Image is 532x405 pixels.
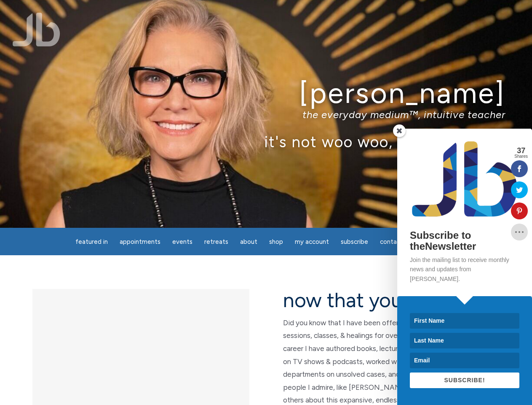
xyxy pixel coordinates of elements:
span: Appointments [120,238,160,246]
p: the everyday medium™, intuitive teacher [27,108,505,121]
span: About [240,238,257,246]
h2: now that you are here… [283,289,500,311]
button: SUBSCRIBE! [410,373,519,388]
span: Retreats [204,238,228,246]
span: SUBSCRIBE! [444,377,485,383]
a: Subscribe [336,234,373,250]
input: First Name [410,313,519,329]
h1: [PERSON_NAME] [27,77,505,109]
a: My Account [290,234,334,250]
span: My Account [295,238,329,246]
span: 37 [514,147,528,154]
p: it's not woo woo, it's true true™ [27,132,505,151]
a: Events [167,234,198,250]
h2: Subscribe to theNewsletter [410,230,519,252]
img: Jamie Butler. The Everyday Medium [13,13,60,46]
input: Email [410,353,519,368]
span: Shop [269,238,283,246]
a: Retreats [199,234,233,250]
span: featured in [75,238,108,246]
a: About [235,234,262,250]
a: Shop [264,234,288,250]
a: Appointments [115,234,166,250]
span: Subscribe [341,238,368,246]
input: Last Name [410,333,519,348]
span: Shares [514,154,528,159]
a: featured in [70,234,113,250]
p: Join the mailing list to receive monthly news and updates from [PERSON_NAME]. [410,255,519,283]
span: Events [172,238,192,246]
